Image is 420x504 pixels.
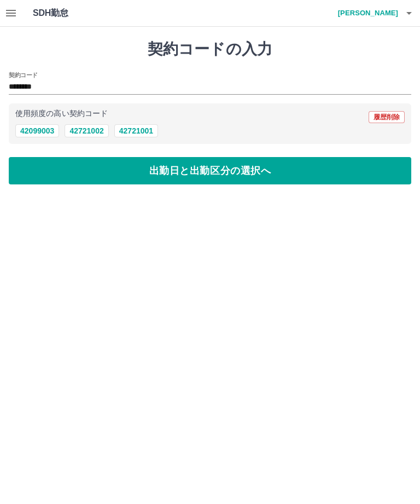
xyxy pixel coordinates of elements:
[15,110,108,118] p: 使用頻度の高い契約コード
[369,111,405,123] button: 履歴削除
[15,124,59,137] button: 42099003
[65,124,108,137] button: 42721002
[9,40,411,59] h1: 契約コードの入力
[9,157,411,184] button: 出勤日と出勤区分の選択へ
[114,124,158,137] button: 42721001
[9,71,38,79] h2: 契約コード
